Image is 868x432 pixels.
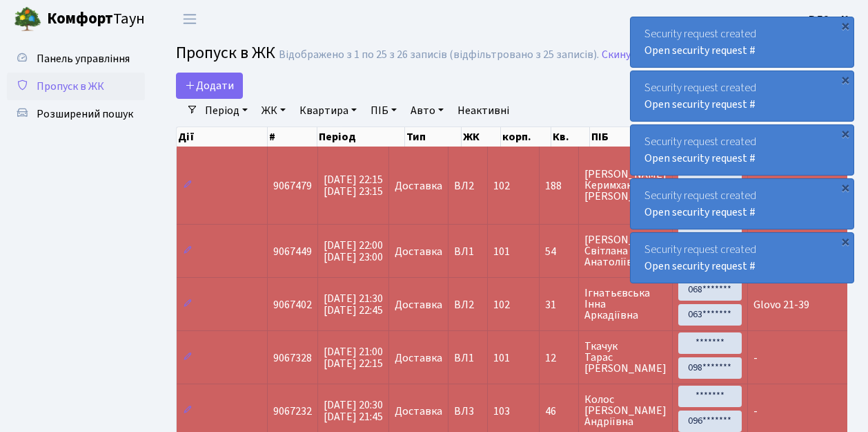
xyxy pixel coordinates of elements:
span: [DATE] 20:30 [DATE] 21:45 [324,397,383,424]
span: Колос [PERSON_NAME] Андріївна [584,394,667,427]
span: 9067449 [273,244,312,259]
th: Тип [405,127,462,147]
a: ЖК [256,99,291,122]
span: Доставка [395,180,442,191]
span: Ткачук Тарас [PERSON_NAME] [584,341,667,374]
span: 46 [545,406,573,417]
span: Доставка [395,406,442,417]
span: Додати [185,78,234,93]
th: Період [317,127,405,147]
div: Відображено з 1 по 25 з 26 записів (відфільтровано з 25 записів). [279,48,599,62]
a: Період [199,99,253,122]
span: [DATE] 22:15 [DATE] 23:15 [324,172,383,199]
span: [PERSON_NAME] Керимхан [PERSON_NAME] [584,169,667,202]
span: [PERSON_NAME] Світлана Анатоліївна [584,234,667,267]
div: Security request created [631,125,854,175]
a: Open security request # [644,43,756,58]
span: 12 [545,353,573,364]
span: Ігнатьєвська Інна Аркадіївна [584,288,667,321]
div: × [838,234,852,248]
a: Open security request # [644,259,756,274]
span: [DATE] 21:00 [DATE] 22:15 [324,344,383,371]
span: Доставка [395,353,442,364]
span: 103 [493,404,510,419]
a: Панель управління [7,45,145,73]
a: Квартира [294,99,362,122]
div: Security request created [631,233,854,283]
a: Додати [176,73,243,99]
span: ВЛ3 [454,406,482,417]
a: Скинути [602,48,643,62]
b: Комфорт [47,8,113,30]
div: × [838,19,852,32]
span: 31 [545,299,573,310]
a: Open security request # [644,151,756,166]
span: Glovo 21-39 [753,297,809,312]
span: Таун [47,8,145,31]
span: 9067402 [273,297,312,312]
span: 101 [493,350,510,366]
a: Open security request # [644,97,756,112]
span: Пропуск в ЖК [176,41,275,65]
span: [DATE] 21:30 [DATE] 22:45 [324,291,383,318]
span: ВЛ2 [454,299,482,310]
a: Open security request # [644,205,756,220]
th: корп. [501,127,551,147]
span: 102 [493,178,510,194]
a: Неактивні [452,99,515,122]
a: Пропуск в ЖК [7,73,145,100]
span: Панель управління [37,51,130,66]
span: 9067479 [273,178,312,194]
div: × [838,126,852,140]
span: Доставка [395,246,442,257]
span: - [753,350,758,366]
span: 9067328 [273,350,312,366]
span: 9067232 [273,404,312,419]
div: × [838,73,852,86]
span: Доставка [395,299,442,310]
th: Кв. [551,127,590,147]
div: Security request created [631,71,854,121]
a: Розширений пошук [7,100,145,128]
b: ВЛ2 -. К. [809,12,851,27]
div: Security request created [631,179,854,229]
span: Пропуск в ЖК [37,79,104,94]
span: - [753,404,758,419]
th: ПІБ [590,127,684,147]
th: Дії [177,127,268,147]
img: logo.png [14,6,41,33]
th: ЖК [462,127,501,147]
button: Переключити навігацію [172,8,207,30]
a: Авто [405,99,449,122]
a: ВЛ2 -. К. [809,11,851,28]
span: 188 [545,180,573,191]
span: 102 [493,297,510,312]
th: # [268,127,317,147]
a: ПІБ [365,99,402,122]
span: ВЛ1 [454,353,482,364]
div: Security request created [631,17,854,67]
span: ВЛ2 [454,180,482,191]
div: × [838,180,852,194]
span: [DATE] 22:00 [DATE] 23:00 [324,238,383,265]
span: 101 [493,244,510,259]
span: Розширений пошук [37,106,133,122]
span: 54 [545,246,573,257]
span: ВЛ1 [454,246,482,257]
